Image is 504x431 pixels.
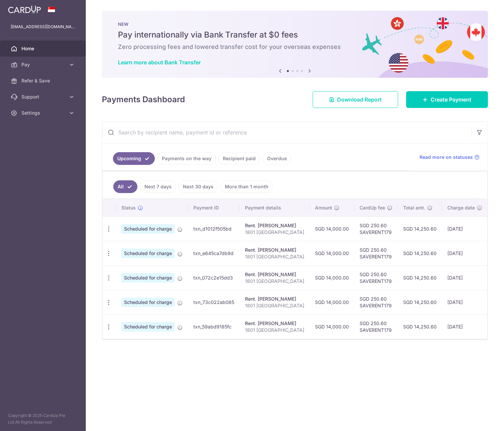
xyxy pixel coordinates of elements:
[102,122,471,143] input: Search by recipient name, payment id or reference
[431,96,471,104] span: Create Payment
[354,217,398,241] td: SGD 250.60 SAVERENT179
[245,271,304,278] div: Rent. [PERSON_NAME]
[245,229,304,236] p: 1801 [GEOGRAPHIC_DATA]
[245,327,304,333] p: 1801 [GEOGRAPHIC_DATA]
[360,204,385,211] span: CardUp fee
[398,241,442,265] td: SGD 14,250.60
[102,11,488,78] img: Bank transfer banner
[118,29,472,40] h5: Pay internationally via Bank Transfer at $0 fees
[113,180,137,193] a: All
[240,199,310,217] th: Payment details
[188,217,240,241] td: txn_d1012f505bd
[398,217,442,241] td: SGD 14,250.60
[406,91,488,108] a: Create Payment
[245,278,304,285] p: 1801 [GEOGRAPHIC_DATA]
[8,5,41,13] img: CardUp
[118,59,201,66] a: Learn more about Bank Transfer
[140,180,176,193] a: Next 7 days
[220,180,273,193] a: More than 1 month
[442,241,488,265] td: [DATE]
[157,152,216,165] a: Payments on the way
[263,152,291,165] a: Overdue
[188,199,240,217] th: Payment ID
[245,253,304,260] p: 1801 [GEOGRAPHIC_DATA]
[310,314,354,339] td: SGD 14,000.00
[315,204,332,211] span: Amount
[442,265,488,290] td: [DATE]
[447,204,475,211] span: Charge date
[420,154,473,161] span: Read more on statuses
[188,314,240,339] td: txn_59abd9185fc
[442,290,488,314] td: [DATE]
[442,314,488,339] td: [DATE]
[398,290,442,314] td: SGD 14,250.60
[310,265,354,290] td: SGD 14,000.00
[313,91,398,108] a: Download Report
[442,217,488,241] td: [DATE]
[121,204,136,211] span: Status
[354,265,398,290] td: SGD 250.60 SAVERENT179
[121,322,175,331] span: Scheduled for charge
[21,94,66,100] span: Support
[121,224,175,234] span: Scheduled for charge
[118,43,472,51] h6: Zero processing fees and lowered transfer cost for your overseas expenses
[245,247,304,253] div: Rent. [PERSON_NAME]
[188,290,240,314] td: txn_73c022ab085
[310,217,354,241] td: SGD 14,000.00
[337,96,382,104] span: Download Report
[113,152,155,165] a: Upcoming
[21,61,66,68] span: Pay
[245,296,304,302] div: Rent. [PERSON_NAME]
[403,204,425,211] span: Total amt.
[21,45,66,52] span: Home
[245,222,304,229] div: Rent. [PERSON_NAME]
[354,290,398,314] td: SGD 250.60 SAVERENT179
[102,94,185,106] h4: Payments Dashboard
[310,241,354,265] td: SGD 14,000.00
[121,249,175,258] span: Scheduled for charge
[179,180,218,193] a: Next 30 days
[354,314,398,339] td: SGD 250.60 SAVERENT179
[121,273,175,283] span: Scheduled for charge
[118,21,472,27] p: NEW
[398,314,442,339] td: SGD 14,250.60
[398,265,442,290] td: SGD 14,250.60
[245,320,304,327] div: Rent. [PERSON_NAME]
[11,23,75,30] p: [EMAIL_ADDRESS][DOMAIN_NAME]
[310,290,354,314] td: SGD 14,000.00
[245,302,304,309] p: 1801 [GEOGRAPHIC_DATA]
[188,265,240,290] td: txn_072c2e15dd3
[354,241,398,265] td: SGD 250.60 SAVERENT179
[420,154,480,161] a: Read more on statuses
[218,152,260,165] a: Recipient paid
[21,110,66,116] span: Settings
[121,298,175,307] span: Scheduled for charge
[21,77,66,84] span: Refer & Save
[188,241,240,265] td: txn_e645ca7db9d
